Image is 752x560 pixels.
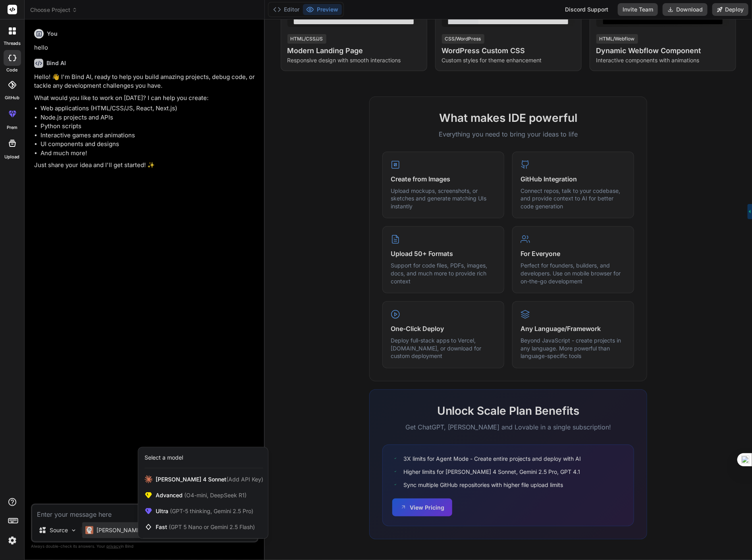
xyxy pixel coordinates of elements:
label: GitHub [5,94,19,101]
span: (GPT-5 thinking, Gemini 2.5 Pro) [168,508,253,514]
span: (Add API Key) [226,476,263,483]
label: Upload [5,154,20,160]
label: prem [7,124,17,131]
label: threads [4,40,21,47]
img: settings [6,534,19,547]
div: Select a model [145,454,183,462]
span: (GPT 5 Nano or Gemini 2.5 Flash) [169,523,255,530]
span: (O4-mini, DeepSeek R1) [183,492,247,498]
span: [PERSON_NAME] 4 Sonnet [156,475,263,483]
span: Ultra [156,507,253,515]
span: Fast [156,523,255,531]
span: Advanced [156,491,247,499]
img: one_i.png [741,456,750,464]
label: code [7,67,18,73]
